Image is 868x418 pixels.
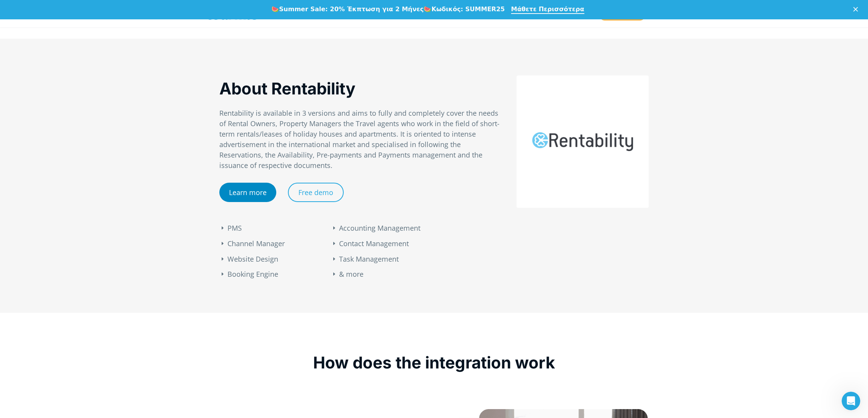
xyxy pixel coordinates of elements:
div: 🍉 🍉 [271,5,505,13]
li: Booking Engine [228,269,315,279]
li: PMS [228,223,315,233]
iframe: Intercom live chat [842,392,860,410]
li: Website Design [228,254,315,264]
a: Learn more [219,183,276,202]
li: Accounting Management [339,223,537,233]
p: How does the integration work [219,351,649,374]
li: Task Management [339,254,537,264]
li: Contact Management [339,238,537,249]
p: Rentability is available in 3 versions and aims to fully and completely cover the needs of Rental... [219,108,500,171]
li: Channel Manager [228,238,315,249]
a: Μάθετε Περισσότερα [511,5,584,14]
li: & more [339,269,537,279]
div: Κλείσιμο [853,7,861,12]
b: Summer Sale: 20% Έκπτωση για 2 Μήνες [279,5,424,13]
b: Κωδικός: SUMMER25 [431,5,505,13]
a: Free demo [288,183,344,202]
p: About Rentability [219,77,500,100]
